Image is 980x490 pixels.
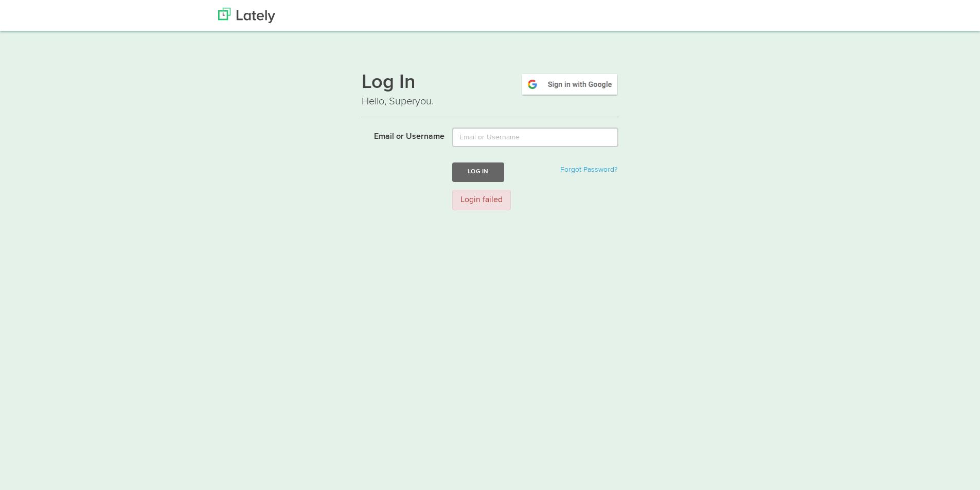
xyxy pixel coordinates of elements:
[362,94,619,109] p: Hello, Superyou.
[354,128,445,143] label: Email or Username
[452,128,618,147] input: Email or Username
[452,190,511,211] div: Login failed
[452,162,504,182] button: Log In
[521,72,619,96] img: google-signin.png
[218,8,275,23] img: Lately
[560,166,617,173] a: Forgot Password?
[362,72,619,94] h1: Log In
